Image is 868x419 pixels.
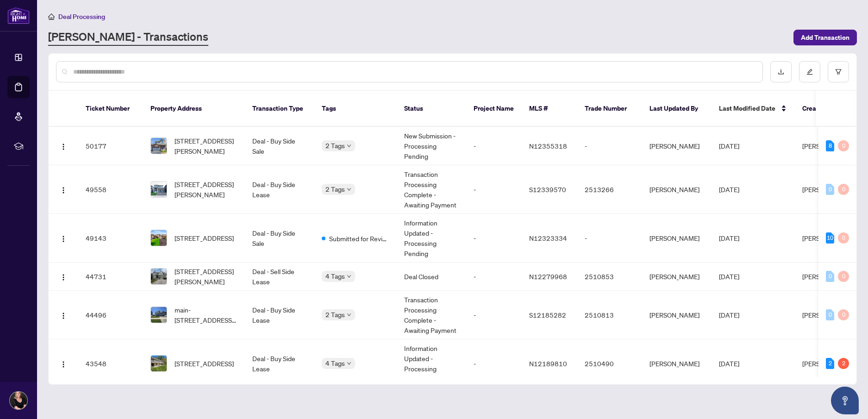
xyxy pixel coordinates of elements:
div: 2 [838,358,849,369]
span: download [778,69,784,75]
span: S12339570 [529,185,566,194]
span: [STREET_ADDRESS][PERSON_NAME] [175,266,237,287]
div: 8 [826,140,834,151]
td: [PERSON_NAME] [642,165,712,214]
td: [PERSON_NAME] [642,127,712,165]
span: N12279968 [529,272,567,281]
td: 2513266 [577,165,642,214]
span: main-[STREET_ADDRESS][PERSON_NAME] [175,305,237,325]
span: Deal Processing [58,13,105,21]
div: 0 [838,309,849,320]
td: Deal - Buy Side Sale [245,127,314,165]
div: 0 [826,184,834,195]
button: Add Transaction [793,30,857,45]
img: logo [7,7,30,24]
span: home [48,13,55,20]
img: thumbnail-img [151,356,167,371]
div: 0 [838,271,849,282]
button: Logo [56,182,71,197]
td: - [466,339,522,388]
th: Transaction Type [245,91,314,127]
td: [PERSON_NAME] [642,291,712,339]
span: 4 Tags [325,358,345,369]
span: N12323334 [529,234,567,242]
td: [PERSON_NAME] [642,214,712,263]
a: [PERSON_NAME] - Transactions [48,29,208,46]
span: [STREET_ADDRESS] [175,233,234,243]
img: Logo [60,187,67,194]
span: [PERSON_NAME] [802,311,852,319]
span: 2 Tags [325,184,345,194]
td: 2510490 [577,339,642,388]
span: [DATE] [719,234,739,242]
img: Logo [60,274,67,281]
img: Logo [60,235,67,243]
td: Information Updated - Processing Pending [397,214,466,263]
div: 2 [826,358,834,369]
span: [PERSON_NAME] [802,272,852,281]
span: [PERSON_NAME] [802,185,852,194]
span: [DATE] [719,359,739,368]
td: 50177 [78,127,143,165]
td: - [466,214,522,263]
td: 49143 [78,214,143,263]
span: [STREET_ADDRESS][PERSON_NAME] [175,136,237,156]
th: Project Name [466,91,522,127]
span: [PERSON_NAME] [802,359,852,368]
button: Logo [56,269,71,284]
button: filter [828,61,849,82]
th: Created By [795,91,850,127]
img: thumbnail-img [151,138,167,154]
td: 43548 [78,339,143,388]
td: Transaction Processing Complete - Awaiting Payment [397,291,466,339]
span: [DATE] [719,142,739,150]
th: Last Modified Date [712,91,795,127]
span: down [347,361,351,366]
span: [DATE] [719,185,739,194]
span: filter [835,69,842,75]
td: - [466,165,522,214]
span: Submitted for Review [329,233,389,244]
td: Information Updated - Processing Pending [397,339,466,388]
div: 0 [838,140,849,151]
span: [DATE] [719,272,739,281]
button: edit [799,61,820,82]
td: 49558 [78,165,143,214]
td: New Submission - Processing Pending [397,127,466,165]
span: N12355318 [529,142,567,150]
button: download [770,61,792,82]
th: Status [397,91,466,127]
img: thumbnail-img [151,269,167,284]
span: Last Modified Date [719,103,775,113]
div: 0 [838,232,849,244]
th: MLS # [522,91,577,127]
span: [PERSON_NAME] [802,234,852,242]
td: - [577,127,642,165]
th: Tags [314,91,397,127]
td: 2510853 [577,263,642,291]
span: [DATE] [719,311,739,319]
button: Open asap [831,387,859,414]
div: 0 [826,309,834,320]
span: S12185282 [529,311,566,319]
span: [STREET_ADDRESS][PERSON_NAME] [175,179,237,200]
img: Logo [60,361,67,368]
td: 44731 [78,263,143,291]
th: Ticket Number [78,91,143,127]
span: down [347,187,351,192]
td: Deal - Buy Side Lease [245,291,314,339]
img: Profile Icon [10,392,27,409]
button: Logo [56,231,71,245]
img: thumbnail-img [151,181,167,197]
button: Logo [56,356,71,371]
td: Deal - Buy Side Lease [245,339,314,388]
td: Deal - Buy Side Sale [245,214,314,263]
span: down [347,313,351,317]
span: down [347,144,351,148]
span: N12189810 [529,359,567,368]
td: - [466,263,522,291]
td: Deal Closed [397,263,466,291]
div: 0 [826,271,834,282]
div: 0 [838,184,849,195]
th: Trade Number [577,91,642,127]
